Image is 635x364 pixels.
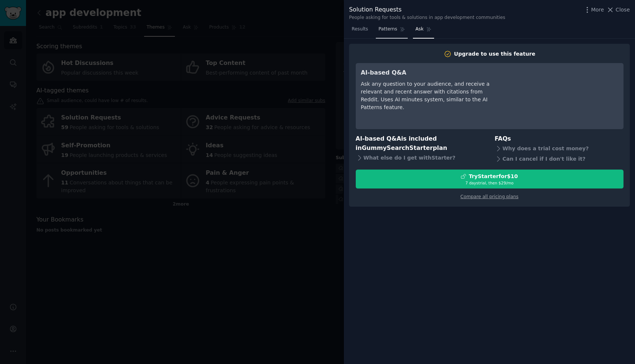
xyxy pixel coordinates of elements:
a: Compare all pricing plans [460,194,518,199]
div: Upgrade to use this feature [454,50,535,58]
button: Close [606,6,630,14]
div: Can I cancel if I don't like it? [495,154,623,164]
div: Solution Requests [349,5,505,14]
div: Why does a trial cost money? [495,144,623,154]
span: Patterns [378,26,397,33]
div: What else do I get with Starter ? [356,153,485,163]
span: Results [352,26,368,33]
h3: AI-based Q&A [361,68,496,78]
a: Patterns [376,23,407,39]
h3: FAQs [495,134,623,144]
span: More [591,6,604,14]
div: People asking for tools & solutions in app development communities [349,14,505,21]
div: Ask any question to your audience, and receive a relevant and recent answer with citations from R... [361,80,496,111]
button: TryStarterfor$107 daystrial, then $29/mo [356,170,623,188]
div: Try Starter for $10 [469,173,518,180]
button: More [583,6,604,14]
span: Close [616,6,630,14]
a: Results [349,23,371,39]
div: 7 days trial, then $ 29 /mo [356,180,623,186]
span: Ask [416,26,424,33]
h3: AI-based Q&A is included in plan [356,134,485,153]
a: Ask [413,23,434,39]
span: GummySearch Starter [362,144,433,151]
